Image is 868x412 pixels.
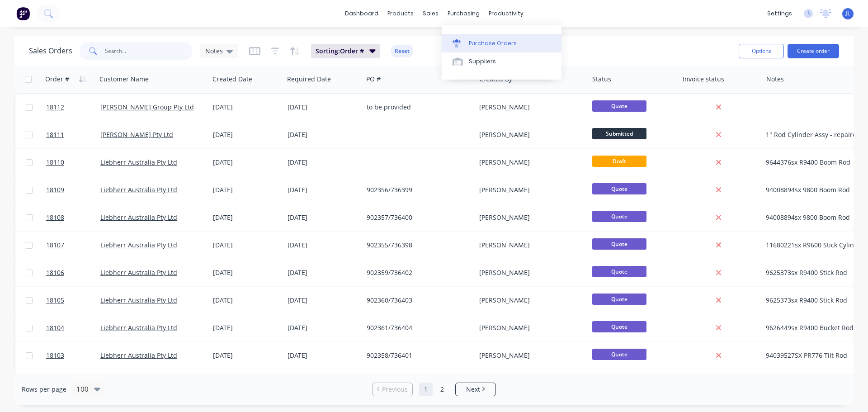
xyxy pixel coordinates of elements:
[592,238,646,250] span: Quote
[391,45,413,57] button: Reset
[288,323,359,332] div: [DATE]
[367,103,467,112] div: to be provided
[46,259,100,286] a: 18106
[592,156,646,167] span: Draft
[683,75,724,84] div: Invoice status
[592,211,646,222] span: Quote
[46,121,100,148] a: 18111
[46,342,100,369] a: 18103
[367,185,467,194] div: 902356/736399
[367,268,467,277] div: 902359/736402
[46,149,100,176] a: 18110
[100,351,177,360] a: Liebherr Australia Pty Ltd
[484,7,528,20] div: productivity
[100,213,177,222] a: Liebherr Australia Pty Ltd
[288,185,359,194] div: [DATE]
[288,130,359,139] div: [DATE]
[766,75,784,84] div: Notes
[46,176,100,204] a: 18109
[46,241,64,250] span: 18107
[213,296,280,305] div: [DATE]
[287,75,331,84] div: Required Date
[739,44,784,58] button: Options
[479,268,580,277] div: [PERSON_NAME]
[367,296,467,305] div: 902360/736403
[288,241,359,250] div: [DATE]
[46,158,64,167] span: 18110
[100,103,194,111] a: [PERSON_NAME] Group Pty Ltd
[592,75,611,84] div: Status
[479,323,580,332] div: [PERSON_NAME]
[46,232,100,259] a: 18107
[442,34,561,52] a: Purchase Orders
[100,323,177,332] a: Liebherr Australia Pty Ltd
[46,268,64,277] span: 18106
[213,268,280,277] div: [DATE]
[367,323,467,332] div: 902361/736404
[46,103,64,112] span: 18112
[373,385,412,394] a: Previous page
[100,296,177,304] a: Liebherr Australia Pty Ltd
[212,75,252,84] div: Created Date
[340,7,383,20] a: dashboard
[46,323,64,332] span: 18104
[213,185,280,194] div: [DATE]
[46,185,64,194] span: 18109
[29,47,72,55] h1: Sales Orders
[46,287,100,314] a: 18105
[442,52,561,71] a: Suppliers
[419,383,433,396] a: Page 1 is your current page
[469,57,496,66] div: Suppliers
[100,241,177,249] a: Liebherr Australia Pty Ltd
[288,213,359,222] div: [DATE]
[288,296,359,305] div: [DATE]
[592,128,646,139] span: Submitted
[479,130,580,139] div: [PERSON_NAME]
[46,296,64,305] span: 18105
[46,314,100,341] a: 18104
[100,130,173,139] a: [PERSON_NAME] Pty Ltd
[288,158,359,167] div: [DATE]
[592,294,646,305] span: Quote
[46,351,64,360] span: 18103
[213,351,280,360] div: [DATE]
[99,75,149,84] div: Customer Name
[46,369,100,397] a: 18102
[366,75,381,84] div: PO #
[479,158,580,167] div: [PERSON_NAME]
[479,351,580,360] div: [PERSON_NAME]
[213,103,280,112] div: [DATE]
[592,100,646,112] span: Quote
[316,47,364,56] span: Sorting: Order #
[46,204,100,231] a: 18108
[46,130,64,139] span: 18111
[592,266,646,277] span: Quote
[367,351,467,360] div: 902358/736401
[213,213,280,222] div: [DATE]
[288,268,359,277] div: [DATE]
[479,103,580,112] div: [PERSON_NAME]
[469,39,517,47] div: Purchase Orders
[383,7,418,20] div: products
[100,185,177,194] a: Liebherr Australia Pty Ltd
[592,321,646,332] span: Quote
[479,213,580,222] div: [PERSON_NAME]
[788,44,839,58] button: Create order
[46,213,64,222] span: 18108
[105,42,193,60] input: Search...
[592,349,646,360] span: Quote
[213,158,280,167] div: [DATE]
[368,383,500,396] ul: Pagination
[288,103,359,112] div: [DATE]
[466,385,480,394] span: Next
[100,268,177,277] a: Liebherr Australia Pty Ltd
[367,213,467,222] div: 902357/736400
[205,46,223,56] span: Notes
[845,9,850,18] span: JL
[418,7,443,20] div: sales
[22,385,66,394] span: Rows per page
[213,323,280,332] div: [DATE]
[16,7,30,20] img: Factory
[288,351,359,360] div: [DATE]
[45,75,69,84] div: Order #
